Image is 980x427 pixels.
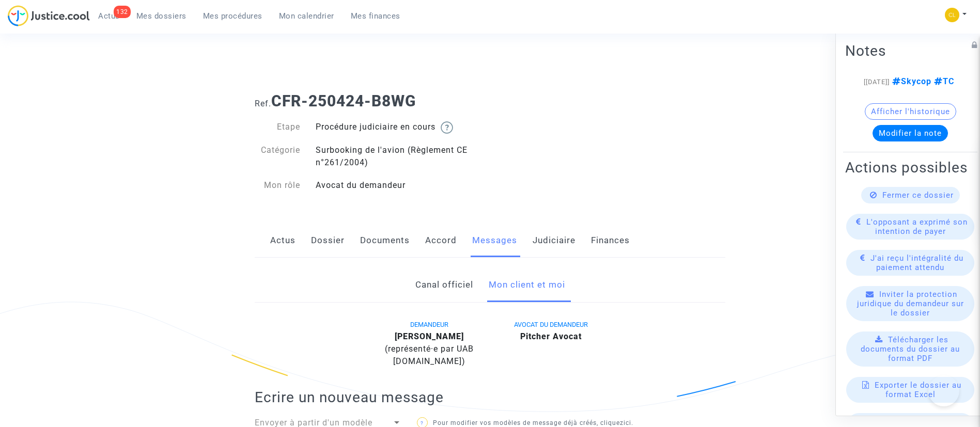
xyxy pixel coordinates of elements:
span: [[DATE]] [864,77,890,85]
a: Documents [360,224,410,258]
div: 132 [114,6,131,18]
span: Mes procédures [203,11,262,21]
span: Mes finances [351,11,400,21]
a: 132Actus [90,8,128,24]
img: help.svg [441,121,453,134]
h2: Actions possibles [845,158,975,176]
span: ? [421,420,424,426]
span: J'ai reçu l'intégralité du paiement attendu [870,253,963,272]
h2: Ecrire un nouveau message [255,388,725,406]
a: Finances [591,224,630,258]
span: Télécharger les documents du dossier au format PDF [861,335,960,362]
span: Mon calendrier [279,11,334,21]
a: Actus [270,224,295,258]
h2: Notes [845,41,975,59]
a: Canal officiel [415,268,473,302]
div: Etape [247,121,308,134]
img: jc-logo.svg [8,5,90,26]
a: Mes procédures [195,8,271,24]
a: Mes dossiers [128,8,195,24]
div: Catégorie [247,144,308,169]
button: Afficher l'historique [865,103,956,119]
div: Surbooking de l'avion (Règlement CE n°261/2004) [308,144,490,169]
div: Procédure judiciaire en cours [308,121,490,134]
span: Ref. [255,99,271,108]
span: AVOCAT DU DEMANDEUR [514,321,588,328]
a: Mon calendrier [271,8,343,24]
a: Mon client et moi [489,268,565,302]
span: (représenté·e par UAB [DOMAIN_NAME]) [385,344,474,366]
span: L'opposant a exprimé son intention de payer [866,217,968,235]
span: Fermer ce dossier [882,190,954,199]
iframe: Help Scout Beacon - Open [928,375,959,406]
span: DEMANDEUR [410,321,448,328]
a: Messages [472,224,517,258]
div: Avocat du demandeur [308,179,490,192]
div: Mon rôle [247,179,308,192]
span: Actus [98,11,120,21]
a: ici [624,419,631,426]
span: Inviter la protection juridique du demandeur sur le dossier [857,289,964,317]
span: Mes dossiers [136,11,186,21]
span: Exporter le dossier au format Excel [875,380,961,399]
button: Modifier la note [873,124,948,141]
a: Mes finances [343,8,409,24]
a: Accord [425,224,457,258]
b: CFR-250424-B8WG [271,92,416,110]
a: Judiciaire [533,224,575,258]
img: 6fca9af68d76bfc0a5525c74dfee314f [945,8,959,22]
span: Skycop [890,76,931,86]
span: TC [931,76,954,86]
b: [PERSON_NAME] [395,331,464,341]
a: Dossier [311,224,345,258]
b: Pitcher Avocat [520,331,582,341]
